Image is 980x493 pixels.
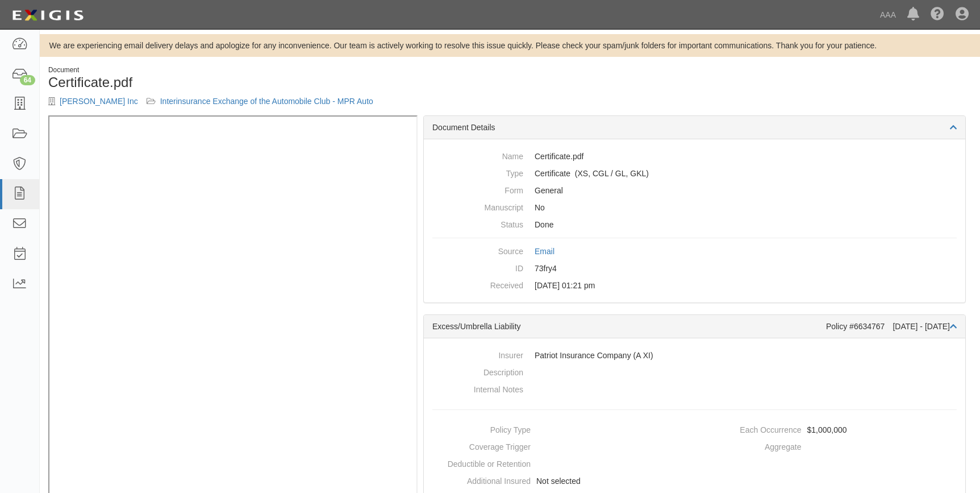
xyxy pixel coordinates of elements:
[699,421,802,436] dt: Each Occurrence
[428,438,531,453] dt: Coverage Trigger
[432,347,523,361] dt: Insurer
[160,97,373,106] a: Interinsurance Exchange of the Automobile Club - MPR Auto
[432,148,957,165] dd: Certificate.pdf
[432,260,523,274] dt: ID
[432,381,523,395] dt: Internal Notes
[9,5,87,26] img: logo-5460c22ac91f19d4615b14bd174203de0afe785f0fc80cf4dbbc73dc1793850b.png
[428,421,531,436] dt: Policy Type
[428,473,690,490] dd: Not selected
[48,75,502,90] h1: Certificate.pdf
[432,347,957,364] dd: Patriot Insurance Company (A XI)
[699,421,961,438] dd: $1,000,000
[432,165,957,182] dd: Excess/Umbrella Liability Commercial General Liability / Garage Liability Garage Keepers Liability
[874,3,902,26] a: AAA
[432,199,523,213] dt: Manuscript
[432,321,826,332] div: Excess/Umbrella Liability
[20,75,35,85] div: 64
[535,247,554,256] a: Email
[699,438,802,453] dt: Aggregate
[428,473,531,487] dt: Additional Insured
[432,216,523,230] dt: Status
[432,165,523,179] dt: Type
[432,364,523,378] dt: Description
[432,199,957,216] dd: No
[432,148,523,162] dt: Name
[432,243,523,257] dt: Source
[432,182,523,196] dt: Form
[48,65,502,75] div: Document
[60,97,138,106] a: [PERSON_NAME] Inc
[432,216,957,233] dd: Done
[40,40,980,51] div: We are experiencing email delivery delays and apologize for any inconvenience. Our team is active...
[432,260,957,277] dd: 73fry4
[428,455,531,470] dt: Deductible or Retention
[432,277,523,291] dt: Received
[826,321,957,332] div: Policy #6634767 [DATE] - [DATE]
[432,182,957,199] dd: General
[931,8,944,22] i: Help Center - Complianz
[432,277,957,294] dd: [DATE] 01:21 pm
[424,116,965,139] div: Document Details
